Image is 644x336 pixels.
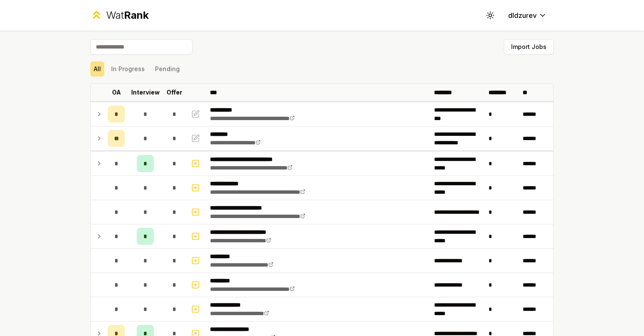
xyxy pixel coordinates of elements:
button: All [90,61,104,77]
button: dldzurev [501,8,554,23]
button: Pending [152,61,183,77]
a: WatRank [90,9,149,22]
span: dldzurev [508,10,537,20]
p: OA [112,88,121,97]
div: Wat [106,9,149,22]
button: Import Jobs [504,39,554,55]
p: Interview [131,88,160,97]
button: In Progress [108,61,148,77]
p: Offer [167,88,182,97]
span: Rank [124,9,149,21]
